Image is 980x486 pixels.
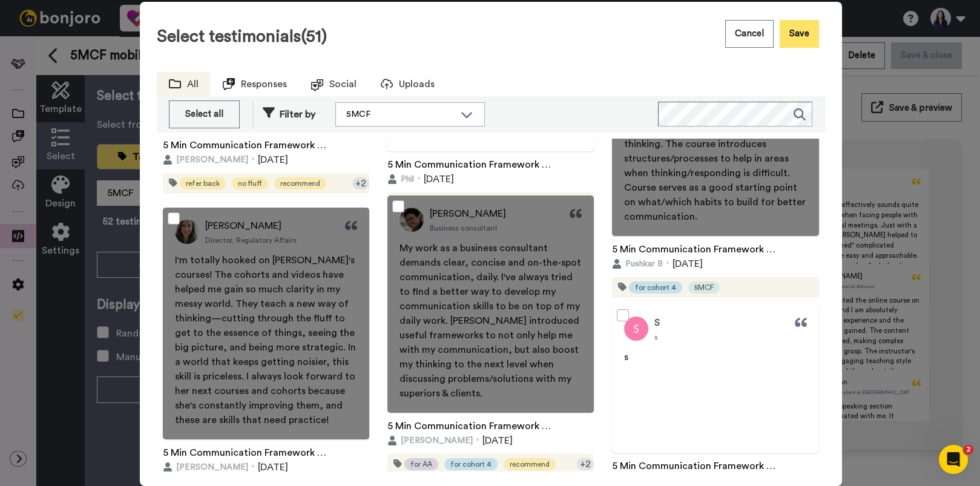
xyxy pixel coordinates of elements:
span: Social [329,77,357,91]
div: [DATE] [163,460,369,475]
span: Pushkar B [625,258,663,270]
a: 5 Min Communication Framework Testimonial [387,157,552,172]
a: 5 Min Communication Framework Testimonial [163,445,327,460]
span: [PERSON_NAME] [176,461,248,473]
a: 5 Min Communication Framework Testimonial [612,242,777,257]
button: [PERSON_NAME] [163,461,248,473]
span: recommend [510,459,550,469]
span: for AA [410,459,432,469]
div: [DATE] [612,257,818,271]
span: Uploads [399,77,435,91]
span: Responses [241,77,287,91]
div: [DATE] [163,153,369,167]
div: Select all [176,107,233,122]
a: 5 Min Communication Framework Testimonial [612,459,777,473]
a: 5 Min Communication Framework Testimonial [163,138,327,153]
span: Filter by [280,110,315,119]
button: [PERSON_NAME] [387,435,473,447]
div: [DATE] [387,172,594,186]
iframe: Intercom live chat [939,445,968,474]
div: + 2 [577,458,594,470]
span: All [187,77,199,91]
span: refer back [186,179,220,188]
span: 5MCF [694,283,714,292]
button: Phil [387,173,414,185]
a: 5 Min Communication Framework Testimonial [387,419,552,433]
button: Pushkar B [612,258,663,270]
span: 2 [964,445,973,455]
span: for cohort 4 [450,459,492,469]
span: recommend [280,179,320,188]
span: no fluff [238,179,262,188]
div: [DATE] [387,433,594,448]
span: [PERSON_NAME] [401,435,473,447]
span: Phil [401,173,414,185]
h3: Select testimonials (51) [157,27,327,46]
button: Cancel [725,20,774,48]
button: [PERSON_NAME] [163,154,248,166]
button: Select all [169,100,240,128]
span: [PERSON_NAME] [176,154,248,166]
div: + 2 [352,177,369,189]
span: for cohort 4 [635,283,676,292]
div: 5MCF [346,108,455,120]
button: Save [780,20,819,48]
